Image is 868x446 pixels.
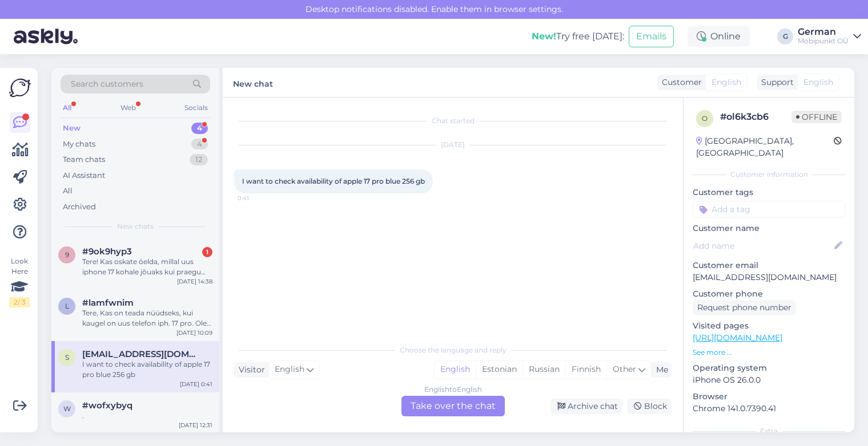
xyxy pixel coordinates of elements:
[693,186,845,198] p: Customer tags
[63,404,71,413] span: w
[720,110,791,124] div: # ol6k3cb6
[401,396,505,416] div: Take over the chat
[234,140,672,150] div: [DATE]
[693,347,845,358] p: See more ...
[9,297,30,307] div: 2 / 3
[798,27,849,37] div: German
[190,154,208,165] div: 12
[712,76,741,88] span: English
[233,75,273,90] label: New chat
[693,391,845,403] p: Browser
[627,399,672,414] div: Block
[234,364,265,376] div: Visitor
[693,169,845,180] div: Customer information
[65,302,69,310] span: l
[693,201,845,218] input: Add a tag
[63,170,105,181] div: AI Assistant
[63,139,95,150] div: My chats
[191,139,208,150] div: 4
[63,123,81,134] div: New
[532,30,624,43] div: Try free [DATE]:
[657,76,702,88] div: Customer
[693,320,845,332] p: Visited pages
[65,353,69,362] span: S
[693,260,845,271] p: Customer email
[82,246,132,257] span: #9ok9hyp3
[798,27,861,46] a: GermanMobipunkt OÜ
[798,37,849,46] div: Mobipunkt OÜ
[791,111,842,123] span: Offline
[693,374,845,386] p: iPhone OS 26.0.0
[688,26,750,47] div: Online
[176,329,212,337] div: [DATE] 10:09
[63,185,73,197] div: All
[177,277,212,286] div: [DATE] 14:38
[234,116,672,126] div: Chat started
[523,361,565,378] div: Russian
[182,100,210,115] div: Socials
[118,100,138,115] div: Web
[702,114,708,123] span: o
[532,31,556,42] b: New!
[565,361,606,378] div: Finnish
[803,76,833,88] span: English
[693,300,796,315] div: Request phone number
[693,288,845,300] p: Customer phone
[117,221,154,232] span: New chats
[82,400,132,411] span: #wofxybyq
[82,298,134,308] span: #lamfwnim
[629,26,674,47] button: Emails
[82,308,212,329] div: Tere, Kas on teada nüüdseks, kui kaugel on uus telefon iph. 17 pro. Olen eeltellimuse teinud, kui...
[777,29,793,44] div: G
[180,380,212,388] div: [DATE] 0:41
[82,257,212,277] div: Tere! Kas oskate öelda, millal uus iphone 17 kohale jõuaks kui praegu tellida?
[179,421,212,429] div: [DATE] 12:31
[693,362,845,374] p: Operating system
[9,77,31,99] img: Askly Logo
[693,271,845,283] p: [EMAIL_ADDRESS][DOMAIN_NAME]
[550,399,622,414] div: Archive chat
[82,349,201,359] span: Shubham971992@gmail.com
[191,123,208,134] div: 4
[9,256,30,307] div: Look Here
[61,100,74,115] div: All
[652,364,668,376] div: Me
[82,359,212,380] div: I want to check availability of apple 17 pro blue 256 gb
[693,333,782,343] a: [URL][DOMAIN_NAME]
[275,363,304,376] span: English
[63,154,105,165] div: Team chats
[693,222,845,234] p: Customer name
[693,426,845,436] div: Extra
[757,76,794,88] div: Support
[424,384,482,395] div: English to English
[435,361,476,378] div: English
[82,411,212,421] div: .
[65,250,69,259] span: 9
[242,177,425,185] span: I want to check availability of apple 17 pro blue 256 gb
[202,247,212,257] div: 1
[234,345,672,355] div: Choose the language and reply
[63,201,96,213] div: Archived
[238,194,280,202] span: 0:41
[693,403,845,415] p: Chrome 141.0.7390.41
[476,361,523,378] div: Estonian
[613,364,636,374] span: Other
[696,135,834,159] div: [GEOGRAPHIC_DATA], [GEOGRAPHIC_DATA]
[71,78,143,90] span: Search customers
[693,240,832,252] input: Add name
